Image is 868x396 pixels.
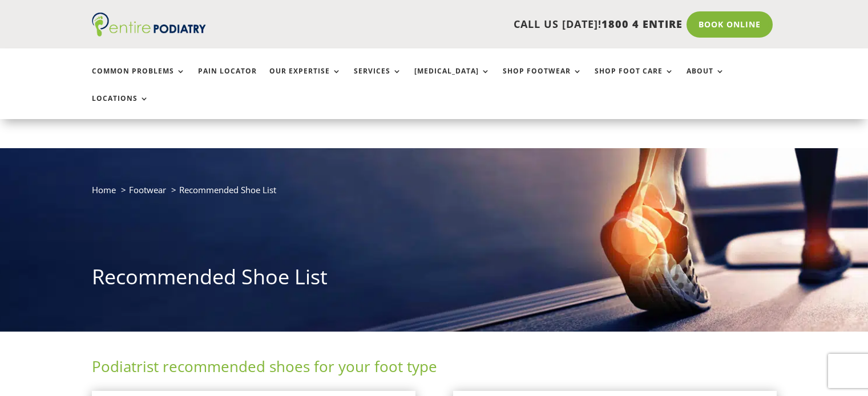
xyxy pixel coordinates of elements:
a: About [687,67,725,92]
nav: breadcrumb [92,182,777,206]
a: [MEDICAL_DATA] [414,67,490,92]
span: 1800 4 ENTIRE [601,17,683,31]
a: Services [354,67,402,92]
a: Book Online [687,11,773,38]
a: Locations [92,95,149,119]
a: Footwear [129,184,166,195]
h2: Podiatrist recommended shoes for your foot type [92,356,777,382]
span: Recommended Shoe List [179,184,276,195]
h1: Recommended Shoe List [92,263,777,297]
a: Our Expertise [269,67,341,92]
a: Common Problems [92,67,185,92]
a: Entire Podiatry [92,27,206,39]
a: Shop Foot Care [595,67,674,92]
img: logo (1) [92,13,206,36]
a: Home [92,184,116,195]
p: CALL US [DATE]! [250,17,683,32]
a: Shop Footwear [503,67,582,92]
a: Pain Locator [198,67,257,92]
